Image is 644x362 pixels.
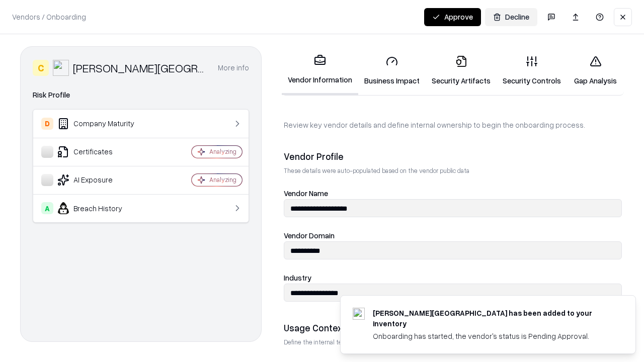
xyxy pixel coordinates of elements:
div: Company Maturity [41,118,162,130]
div: Certificates [41,146,162,158]
div: Usage Context [284,322,622,334]
div: Analyzing [209,147,236,156]
p: Review key vendor details and define internal ownership to begin the onboarding process. [284,120,622,130]
label: Industry [284,273,311,282]
a: Security Artifacts [426,47,497,94]
img: Reichman University [53,60,69,76]
div: [PERSON_NAME][GEOGRAPHIC_DATA] [73,60,206,76]
button: More info [218,59,249,77]
a: Vendor Information [282,46,358,95]
p: These details were auto-populated based on the vendor public data [284,166,622,175]
div: Breach History [41,202,162,214]
div: Risk Profile [33,89,249,101]
a: Security Controls [497,47,567,94]
p: Define the internal team and reason for using this vendor. This helps assess business relevance a... [284,338,622,346]
div: C [33,60,49,76]
div: D [41,118,53,130]
div: [PERSON_NAME][GEOGRAPHIC_DATA] has been added to your inventory [373,308,611,329]
label: Vendor Name [284,189,328,198]
a: Business Impact [358,47,426,94]
div: Vendor Profile [284,150,622,162]
div: Onboarding has started, the vendor's status is Pending Approval. [373,331,611,341]
p: Vendors / Onboarding [12,12,86,22]
label: Vendor Domain [284,231,335,240]
button: Decline [485,8,537,26]
div: Analyzing [209,175,236,184]
div: A [41,202,53,214]
div: AI Exposure [41,174,162,186]
button: Approve [424,8,481,26]
a: Gap Analysis [567,47,624,94]
img: runi.ac.il [353,308,365,320]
